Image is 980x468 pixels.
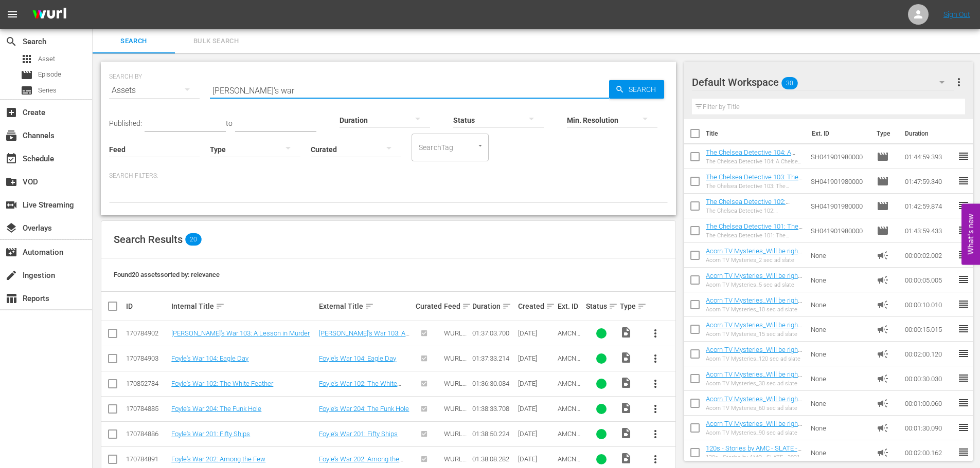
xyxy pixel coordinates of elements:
[643,321,668,346] button: more_vert
[5,153,17,165] span: Schedule
[901,194,957,218] td: 01:42:59.874
[444,430,467,445] span: WURL Feed
[901,440,957,465] td: 00:02:00.162
[5,292,17,305] span: Reports
[38,69,61,80] span: Episode
[807,218,872,243] td: SH041901980000
[706,296,802,312] a: Acorn TV Mysteries_Will be right back 10 S01642205001 FINAL
[957,175,970,187] span: reorder
[649,453,662,465] span: more_vert
[806,119,871,148] th: Ext. ID
[807,416,872,440] td: None
[114,233,183,246] span: Search Results
[518,430,555,438] div: [DATE]
[706,444,801,460] a: 120s - Stories by AMC - SLATE - 2021
[807,169,872,194] td: SH041901980000
[171,380,273,387] a: Foyle's War 102: The White Feather
[5,246,17,258] span: Automation
[706,429,803,436] div: Acorn TV Mysteries_90 sec ad slate
[957,372,970,384] span: reorder
[558,302,583,310] div: Ext. ID
[807,243,872,268] td: None
[706,346,802,361] a: Acorn TV Mysteries_Will be right back 120 S01642210001 FINAL
[807,440,872,465] td: None
[957,323,970,335] span: reorder
[957,273,970,286] span: reorder
[706,395,802,410] a: Acorn TV Mysteries_Will be right back 60 S01642208001 FINAL
[38,85,57,96] span: Series
[518,405,555,413] div: [DATE]
[649,428,662,440] span: more_vert
[475,141,485,151] button: Open
[807,268,872,292] td: None
[620,452,632,464] span: Video
[416,302,441,310] div: Curated
[877,348,889,360] span: Ad
[953,70,965,95] button: more_vert
[957,150,970,162] span: reorder
[901,169,957,194] td: 01:47:59.340
[21,53,33,65] span: Asset
[877,274,889,286] span: Ad
[444,300,469,312] div: Feed
[444,354,467,370] span: WURL Feed
[109,119,142,127] span: Published:
[649,352,662,365] span: more_vert
[226,119,233,127] span: to
[609,302,618,311] span: sort
[609,80,664,99] button: Search
[126,380,168,387] div: 170852784
[877,175,889,188] span: Episode
[643,422,668,446] button: more_vert
[518,329,555,337] div: [DATE]
[620,427,632,439] span: Video
[961,203,980,265] button: Open Feedback Widget
[706,173,803,212] a: The Chelsea Detective 103: The Gentle Giant (The Chelsea Detective 103: The Gentle Giant (amc_net...
[692,68,954,97] div: Default Workspace
[706,420,802,435] a: Acorn TV Mysteries_Will be right back 90 S01642209001 FINAL
[706,282,803,288] div: Acorn TV Mysteries_5 sec ad slate
[706,119,806,148] th: Title
[109,76,200,105] div: Assets
[558,430,580,453] span: AMCNVR0000066867
[5,269,17,282] span: Ingestion
[365,302,374,311] span: sort
[444,329,467,345] span: WURL Feed
[706,355,803,362] div: Acorn TV Mysteries_120 sec ad slate
[643,371,668,396] button: more_vert
[877,397,889,409] span: Ad
[472,455,514,463] div: 01:38:08.282
[706,321,802,336] a: Acorn TV Mysteries_Will be right back 15 S01642206001 FINAL
[620,300,639,312] div: Type
[901,366,957,391] td: 00:00:30.030
[706,370,802,386] a: Acorn TV Mysteries_Will be right back 30 S01642207001 FINA
[807,144,872,169] td: SH041901980000
[518,455,555,463] div: [DATE]
[620,326,632,339] span: Video
[99,35,169,47] span: Search
[171,354,248,362] a: Foyle's War 104: Eagle Day
[319,380,401,395] a: Foyle's War 102: The White Feather
[807,194,872,218] td: SH041901980000
[625,80,664,99] span: Search
[901,268,957,292] td: 00:00:05.005
[518,300,555,312] div: Created
[706,380,803,387] div: Acorn TV Mysteries_30 sec ad slate
[114,271,220,278] span: Found 20 assets sorted by: relevance
[319,405,409,413] a: Foyle's War 204: The Funk Hole
[706,272,802,287] a: Acorn TV Mysteries_Will be right back 05 S01642204001 FINAL
[877,298,889,311] span: Ad
[901,317,957,342] td: 00:00:15.015
[185,233,202,246] span: 20
[901,144,957,169] td: 01:44:59.393
[807,317,872,342] td: None
[901,292,957,317] td: 00:00:10.010
[706,232,803,239] div: The Chelsea Detective 101: The Wages of Sin
[216,302,225,311] span: sort
[877,151,889,163] span: Episode
[109,172,668,180] p: Search Filters:
[558,354,580,378] span: AMCNVR0000066858
[807,342,872,366] td: None
[126,354,168,362] div: 170784903
[706,306,803,313] div: Acorn TV Mysteries_10 sec ad slate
